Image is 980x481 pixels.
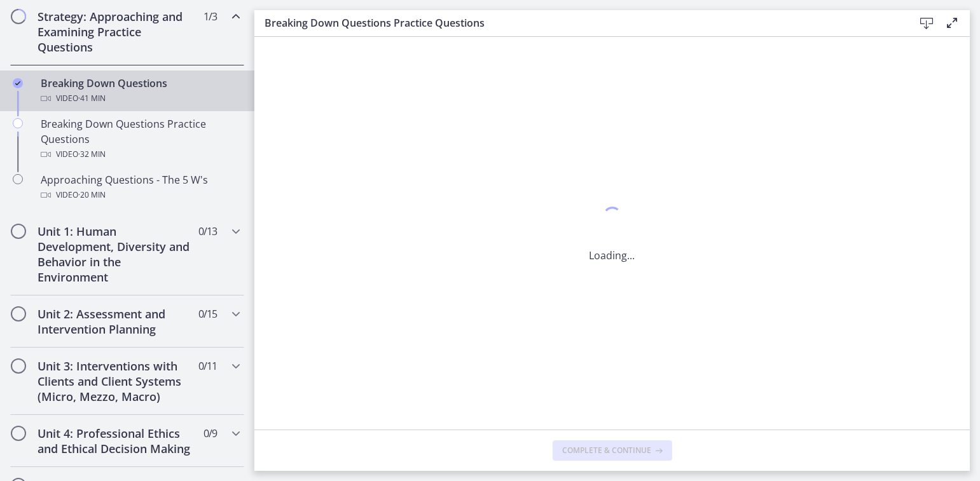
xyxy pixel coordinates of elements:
[41,91,239,106] div: Video
[41,76,239,106] div: Breaking Down Questions
[41,116,239,162] div: Breaking Down Questions Practice Questions
[38,426,193,456] h2: Unit 4: Professional Ethics and Ethical Decision Making
[41,172,239,203] div: Approaching Questions - The 5 W's
[198,224,217,239] span: 0 / 13
[78,91,106,106] span: · 41 min
[78,187,106,203] span: · 20 min
[38,9,193,55] h2: Strategy: Approaching and Examining Practice Questions
[590,248,635,263] p: Loading...
[41,187,239,203] div: Video
[563,445,652,456] span: Complete & continue
[41,147,239,162] div: Video
[38,358,193,404] h2: Unit 3: Interventions with Clients and Client Systems (Micro, Mezzo, Macro)
[198,358,217,374] span: 0 / 11
[204,426,217,441] span: 0 / 9
[265,15,894,30] h3: Breaking Down Questions Practice Questions
[38,306,193,337] h2: Unit 2: Assessment and Intervention Planning
[78,147,106,162] span: · 32 min
[38,224,193,285] h2: Unit 1: Human Development, Diversity and Behavior in the Environment
[553,440,672,461] button: Complete & continue
[204,9,217,24] span: 1 / 3
[13,78,23,88] i: Completed
[198,306,217,322] span: 0 / 15
[590,203,635,233] div: 1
